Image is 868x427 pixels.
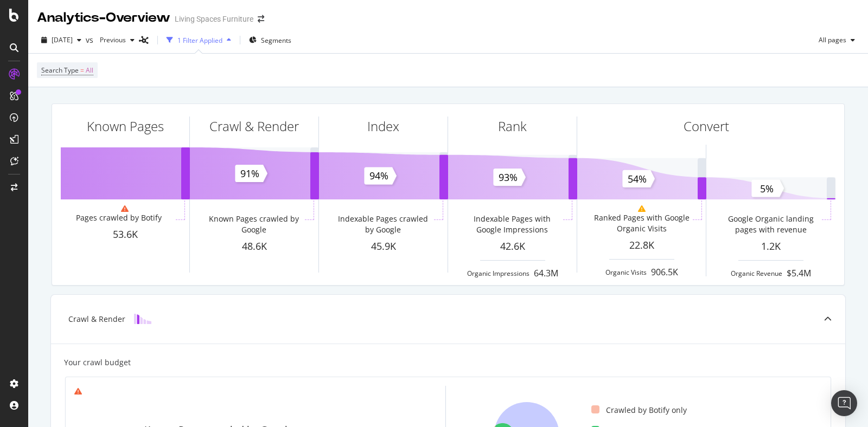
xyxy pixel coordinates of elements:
div: Pages crawled by Botify [76,212,162,223]
div: 48.6K [190,240,318,254]
button: All pages [814,31,859,49]
img: block-icon [134,314,151,324]
div: Known Pages [87,117,164,135]
div: Rank [498,117,527,135]
div: Living Spaces Furniture [175,14,253,24]
span: All pages [814,35,846,44]
span: All [86,63,93,78]
div: 45.9K [319,240,448,254]
div: Crawled by Botify only [591,405,687,416]
button: Segments [245,31,296,49]
button: [DATE] [37,31,86,49]
div: 53.6K [61,228,189,242]
span: 2025 Aug. 22nd [52,35,73,44]
div: Indexable Pages with Google Impressions [463,214,560,235]
button: Previous [95,31,139,49]
div: Known Pages crawled by Google [205,214,302,235]
span: Previous [95,35,126,44]
span: vs [86,35,95,46]
div: Crawl & Render [209,117,299,135]
div: Organic Impressions [467,269,529,278]
div: 42.6K [448,240,577,254]
div: Open Intercom Messenger [831,390,857,416]
div: Indexable Pages crawled by Google [334,214,431,235]
div: Your crawl budget [64,357,131,368]
span: = [80,66,84,75]
div: arrow-right-arrow-left [258,15,264,23]
span: Search Type [41,66,79,75]
div: Crawl & Render [68,314,125,325]
div: 64.3M [534,267,558,280]
div: Analytics - Overview [37,9,170,27]
button: 1 Filter Applied [162,31,235,49]
div: 1 Filter Applied [177,36,222,45]
div: Index [367,117,399,135]
span: Segments [261,36,291,45]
